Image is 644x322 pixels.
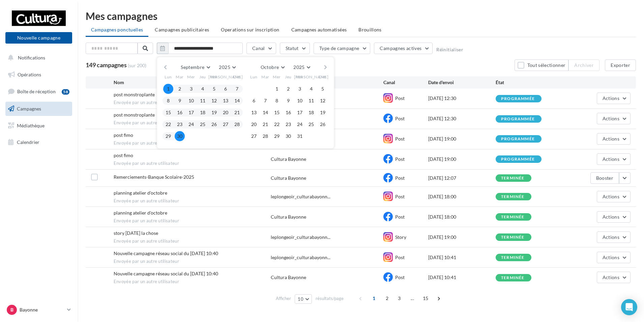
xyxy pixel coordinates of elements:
[249,107,259,118] button: 13
[114,279,271,285] span: Envoyée par un autre utilisateur
[597,272,631,283] button: Actions
[114,92,155,97] span: post monstroplante
[271,254,330,261] span: leplongeoir_culturabayonn...
[18,72,41,77] span: Opérations
[395,95,405,101] span: Post
[114,79,271,86] div: Nom
[258,63,287,72] button: Octobre
[428,274,496,281] div: [DATE] 10:41
[260,96,270,106] button: 7
[4,51,71,65] button: Notifications
[4,135,74,149] a: Calendrier
[178,63,212,72] button: Septembre
[395,274,405,280] span: Post
[187,74,195,80] span: Mer
[597,153,631,165] button: Actions
[306,96,316,106] button: 11
[395,175,405,181] span: Post
[295,96,305,106] button: 10
[374,43,433,54] button: Campagnes actives
[306,119,316,129] button: 25
[209,107,219,118] button: 19
[165,74,172,80] span: Lun
[186,107,196,118] button: 17
[394,293,405,304] span: 3
[291,27,347,32] span: Campagnes automatisées
[18,55,45,60] span: Notifications
[163,96,173,106] button: 8
[176,74,184,80] span: Mar
[501,276,525,280] div: terminée
[181,64,204,70] span: Septembre
[219,64,230,70] span: 2025
[428,156,496,163] div: [DATE] 19:00
[318,96,328,106] button: 12
[246,43,276,54] button: Canal
[597,211,631,223] button: Actions
[501,255,525,260] div: terminée
[383,79,428,86] div: Canal
[283,107,293,118] button: 16
[232,84,242,94] button: 7
[597,113,631,124] button: Actions
[318,84,328,94] button: 5
[114,250,218,256] span: Nouvelle campagne réseau social du 16-09-2025 10:40
[175,96,185,106] button: 9
[250,74,258,80] span: Lun
[272,131,282,141] button: 29
[291,63,313,72] button: 2025
[17,122,45,128] span: Médiathèque
[17,106,41,112] span: Campagnes
[233,74,241,80] span: Dim
[5,32,72,44] button: Nouvelle campagne
[86,11,636,21] div: Mes campagnes
[114,230,158,236] span: story halloween la chose
[10,306,13,313] span: B
[62,89,69,95] div: 58
[272,119,282,129] button: 22
[5,303,72,316] a: B Bayonne
[428,79,496,86] div: Date d'envoi
[428,214,496,220] div: [DATE] 18:00
[114,190,167,196] span: planning atelier d'octobre
[420,293,431,304] span: 15
[501,235,525,240] div: terminée
[198,119,208,129] button: 25
[496,79,563,86] div: État
[501,157,535,162] div: programmée
[428,193,496,200] div: [DATE] 18:00
[501,137,535,141] div: programmée
[395,214,405,220] span: Post
[294,74,329,80] span: [PERSON_NAME]
[249,119,259,129] button: 20
[209,96,219,106] button: 12
[232,96,242,106] button: 14
[232,107,242,118] button: 21
[515,59,568,71] button: Tout sélectionner
[155,27,209,32] span: Campagnes publicitaires
[395,234,406,240] span: Story
[175,107,185,118] button: 16
[271,214,306,220] div: Cultura Bayonne
[4,68,74,82] a: Opérations
[603,95,619,101] span: Actions
[369,293,379,304] span: 1
[295,294,312,304] button: 10
[293,64,304,70] span: 2025
[163,107,173,118] button: 15
[198,84,208,94] button: 4
[380,45,421,51] span: Campagnes actives
[261,74,269,80] span: Mar
[272,96,282,106] button: 8
[306,107,316,118] button: 18
[316,295,344,302] span: résultats/page
[621,299,637,315] div: Open Intercom Messenger
[221,119,231,129] button: 27
[221,84,231,94] button: 6
[603,254,619,260] span: Actions
[260,131,270,141] button: 28
[114,218,271,224] span: Envoyée par un autre utilisateur
[86,61,127,69] span: 149 campagnes
[428,234,496,241] div: [DATE] 19:00
[295,131,305,141] button: 31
